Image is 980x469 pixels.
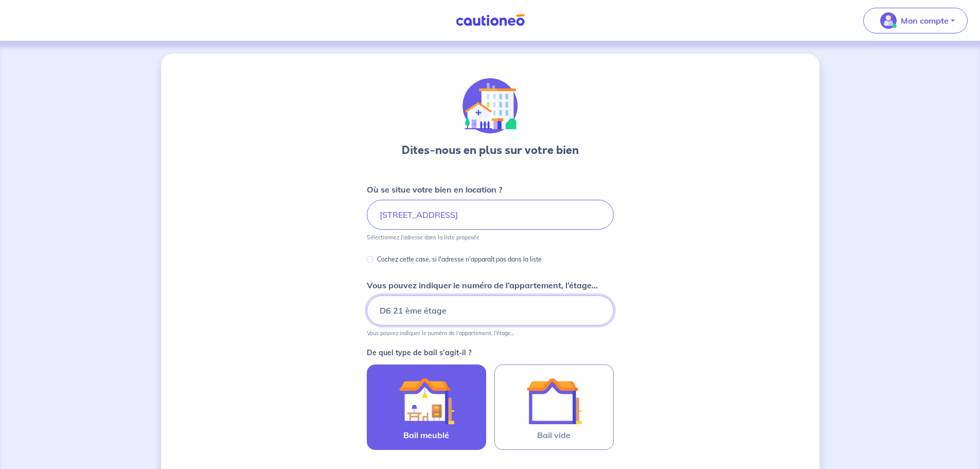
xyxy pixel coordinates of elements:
h3: Dites-nous en plus sur votre bien [402,142,579,159]
img: illu_furnished_lease.svg [399,373,454,429]
button: illu_account_valid_menu.svgMon compte [863,8,968,33]
img: illu_houses.svg [462,78,518,134]
p: Cochez cette case, si l'adresse n'apparaît pas dans la liste [377,253,542,266]
input: Appartement 2 [367,296,614,325]
img: illu_account_valid_menu.svg [880,12,897,29]
p: Vous pouvez indiquer le numéro de l’appartement, l’étage... [367,329,514,337]
input: 2 rue de paris, 59000 lille [367,200,614,230]
p: Vous pouvez indiquer le numéro de l’appartement, l’étage... [367,279,598,291]
img: Cautioneo [452,14,529,27]
img: illu_empty_lease.svg [526,373,582,429]
span: Bail meublé [403,429,449,441]
p: Où se situe votre bien en location ? [367,183,502,196]
p: De quel type de bail s’agit-il ? [367,349,614,356]
p: Mon compte [901,14,949,27]
span: Bail vide [537,429,571,441]
p: Sélectionnez l'adresse dans la liste proposée [367,234,479,241]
